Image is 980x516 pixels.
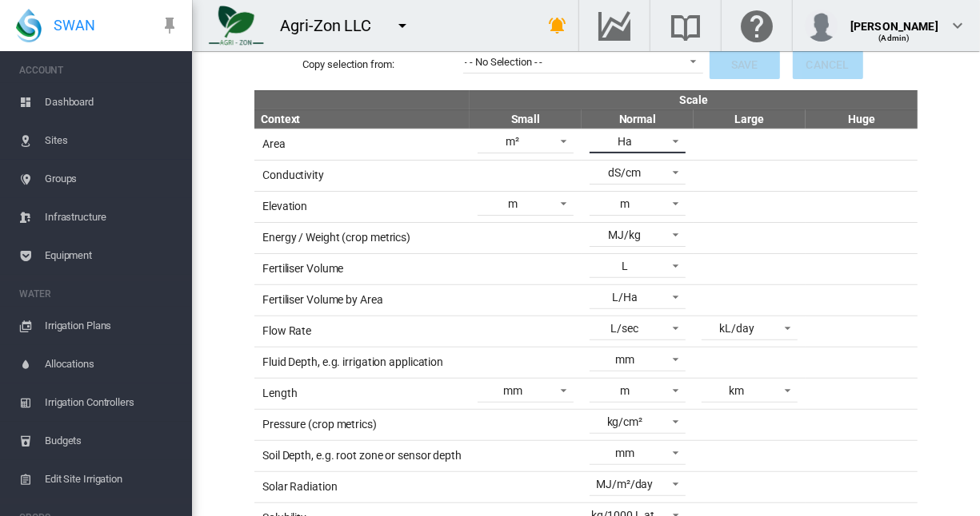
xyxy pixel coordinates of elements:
div: kg/cm² [607,415,642,428]
th: Large [694,109,806,129]
div: m [620,197,630,210]
div: MJ/m²/day [596,478,653,490]
td: Solar Radiation [254,471,470,502]
td: Energy / Weight (crop metrics) [254,222,470,253]
span: Groups [45,160,179,198]
th: Context [254,109,470,129]
span: Sites [45,121,179,160]
md-icon: Go to the Data Hub [595,16,634,35]
span: Irrigation Plans [45,307,179,345]
td: Pressure (crop metrics) [254,409,470,440]
md-icon: Search the knowledge base [666,16,705,35]
div: [PERSON_NAME] [850,12,938,28]
span: WATER [19,281,179,307]
button: icon-bell-ring [542,10,574,42]
span: Dashboard [45,83,179,121]
span: Edit Site Irrigation [45,460,179,498]
md-icon: icon-menu-down [393,16,412,35]
th: Scale [470,90,918,109]
md-icon: icon-chevron-down [948,16,967,35]
label: Copy selection from: [303,58,463,72]
button: Save [710,50,780,79]
span: Irrigation Controllers [45,383,179,422]
md-icon: icon-bell-ring [548,16,567,35]
th: Huge [806,109,918,129]
td: Soil Depth, e.g. root zone or sensor depth [254,440,470,471]
button: Cancel [793,50,863,79]
div: km [730,384,745,397]
td: Area [254,129,470,160]
div: mm [615,447,634,459]
button: icon-menu-down [386,10,418,42]
td: Flow Rate [254,316,470,347]
span: Budgets [45,422,179,460]
td: Elevation [254,191,470,222]
div: mm [615,353,634,366]
div: L/Ha [612,291,638,304]
span: Allocations [45,345,179,383]
md-icon: Click here for help [738,16,776,35]
span: Infrastructure [45,198,179,236]
td: Fertiliser Volume [254,253,470,284]
div: Agri-Zon LLC [280,14,386,37]
div: mm [503,384,522,397]
div: kL/day [719,322,754,335]
div: Ha [618,135,632,148]
img: 7FicoSLW9yRjj7F2+0uvjPufP+ga39vogPu+G1+wvBtcm3fNv859aGr42DJ5pXiEAAAAAAAAAAAAAAAAAAAAAAAAAAAAAAAAA... [209,6,264,46]
span: ACCOUNT [19,58,179,83]
div: L/sec [611,322,639,335]
td: Length [254,378,470,409]
td: Fertiliser Volume by Area [254,284,470,316]
div: - - No Selection - - [465,56,543,68]
img: SWAN-Landscape-Logo-Colour-drop.png [16,9,42,42]
div: dS/cm [609,166,642,179]
td: Fluid Depth, e.g. irrigation application [254,347,470,378]
div: m [508,197,518,210]
div: m [620,384,630,397]
md-icon: icon-pin [160,16,179,35]
div: MJ/kg [609,228,642,241]
span: (Admin) [879,34,910,42]
td: Conductivity [254,160,470,191]
div: m² [506,135,520,148]
span: SWAN [54,15,95,35]
div: L [622,260,628,272]
span: Equipment [45,236,179,275]
th: Small [470,109,582,129]
img: profile.jpg [806,10,838,42]
th: Normal [582,109,694,129]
